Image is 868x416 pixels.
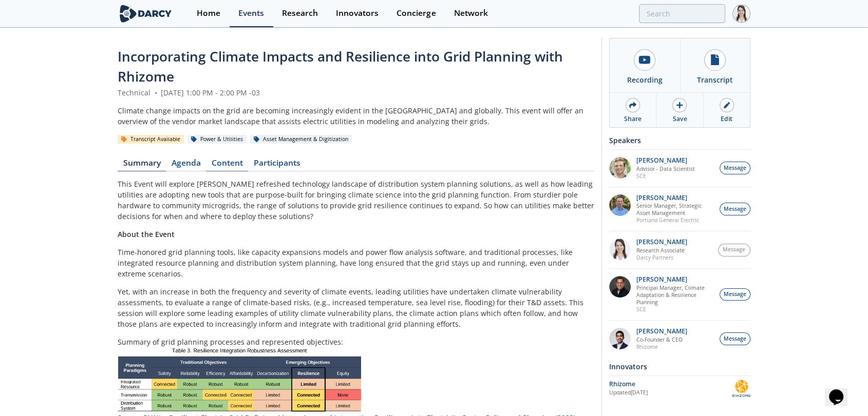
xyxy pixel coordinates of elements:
p: Time-honored grid planning tools, like capacity expansions models and power flow analysis softwar... [118,247,594,279]
img: Profile [732,5,750,23]
img: qdh7Er9pRiGqDWE5eNkh [609,239,631,260]
div: Rhizome [609,380,732,389]
img: logo-wide.svg [118,5,174,23]
div: Transcript Available [118,135,184,144]
div: Climate change impacts on the grid are becoming increasingly evident in the [GEOGRAPHIC_DATA] and... [118,105,594,127]
img: 108bd4e7-b4bb-444d-a0cf-ed76818529e4 [609,157,631,179]
button: Message [720,288,750,301]
div: Technical [DATE] 1:00 PM - 2:00 PM -03 [118,87,594,98]
p: [PERSON_NAME] [636,194,714,202]
a: Content [206,159,248,171]
div: Transcript [697,74,733,85]
div: Network [454,9,487,17]
span: Message [724,164,746,172]
img: c69ef178-65ca-40a0-9638-fbb1307f9a7b [609,194,631,216]
p: Research Associate [636,247,687,254]
iframe: chat widget [825,375,858,406]
span: Message [724,205,746,213]
div: Speakers [609,131,750,149]
p: Senior Manager, Strategic Asset Management [636,202,714,216]
a: Agenda [166,159,206,171]
button: Message [720,332,750,345]
p: [PERSON_NAME] [636,328,687,335]
div: Events [238,9,264,17]
div: Home [197,9,220,17]
div: Asset Management & Digitization [250,135,352,144]
a: Recording [610,38,680,92]
div: Save [672,114,687,124]
p: This Event will explore [PERSON_NAME] refreshed technology landscape of distribution system plann... [118,179,594,222]
p: [PERSON_NAME] [636,239,687,246]
div: Edit [721,114,732,124]
p: Principal Manager, Climate Adaptation & Resilience Planning [636,284,714,306]
button: Message [720,162,750,174]
button: Message [718,244,751,256]
button: Message [720,203,750,215]
a: Rhizome Updated[DATE] Rhizome [609,380,750,398]
a: Summary [118,159,166,171]
input: Advanced Search [639,4,725,23]
img: Image [118,347,362,413]
span: Incorporating Climate Impacts and Resilience into Grid Planning with Rhizome [118,47,563,86]
p: [PERSON_NAME] [636,157,695,164]
strong: About the Event [118,229,175,239]
div: Concierge [397,9,436,17]
div: Innovators [336,9,379,17]
p: SCE [636,172,695,180]
span: • [153,88,159,97]
p: SCE [636,306,714,313]
span: Message [723,246,745,254]
div: Recording [627,74,663,85]
img: Rhizome [732,380,750,398]
p: Co-Founder & CEO [636,336,687,343]
div: Innovators [609,358,750,375]
span: Message [724,290,746,299]
p: Darcy Partners [636,254,687,261]
p: [PERSON_NAME] [636,276,714,283]
a: Edit [704,93,750,127]
span: Message [724,335,746,343]
div: Research [282,9,318,17]
p: Portland General Electric [636,216,714,224]
p: Advisor - Data Scientist [636,165,695,172]
p: Yet, with an increase in both the frequency and severity of climate events, leading utilities hav... [118,286,594,329]
div: Power & Utilities [187,135,247,144]
img: ca52f6ed-8ac3-4c6e-9c06-e52061c48e16 [609,276,631,298]
img: 0c302eaf-3337-46b6-be5f-577d1fa1bd56 [609,328,631,349]
a: Transcript [680,38,750,92]
div: Share [624,114,641,124]
p: Rhizome [636,343,687,350]
div: Updated [DATE] [609,389,732,397]
a: Participants [248,159,306,171]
